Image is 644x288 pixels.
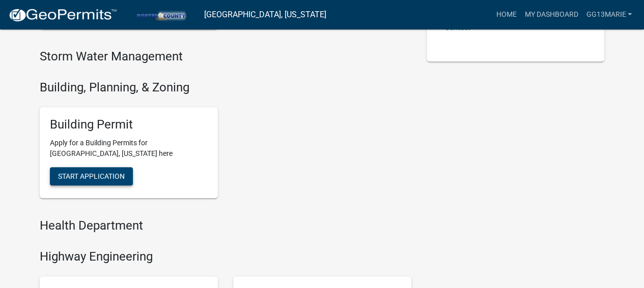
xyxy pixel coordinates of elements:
h4: Highway Engineering [40,249,411,264]
p: Apply for a Building Permits for [GEOGRAPHIC_DATA], [US_STATE] here [50,138,208,159]
a: Home [492,5,520,24]
a: [GEOGRAPHIC_DATA], [US_STATE] [204,6,326,23]
h5: Building Permit [50,117,208,132]
span: Start Application [58,172,125,180]
img: Porter County, Indiana [125,8,196,21]
h4: Health Department [40,218,411,233]
a: My Dashboard [520,5,582,24]
h4: Storm Water Management [40,49,411,64]
h4: Building, Planning, & Zoning [40,80,411,95]
a: GG13MARIE [582,5,636,24]
button: Start Application [50,167,133,185]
